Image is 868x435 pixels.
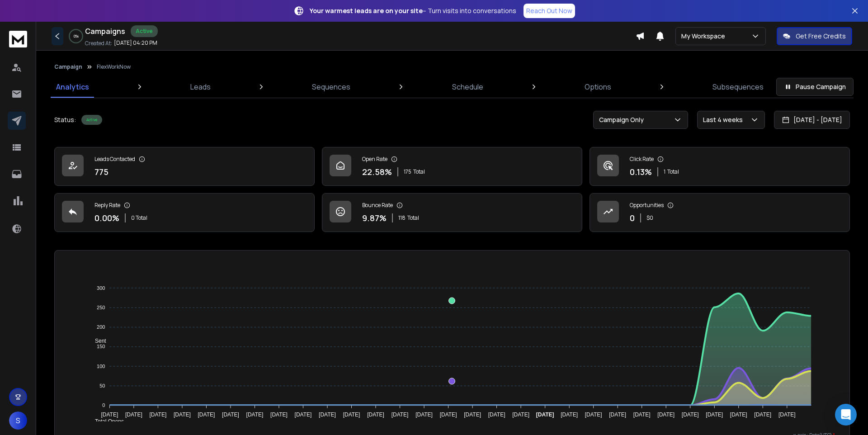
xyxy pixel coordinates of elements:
tspan: 300 [97,285,105,291]
h1: Campaigns [85,26,125,37]
p: 0 [630,212,635,224]
tspan: [DATE] [319,411,336,418]
tspan: [DATE] [706,411,723,418]
p: 0.13 % [630,165,652,178]
p: 0.00 % [94,212,119,224]
p: FlexWorkNow [97,63,131,71]
tspan: [DATE] [343,411,360,418]
p: Reach Out Now [526,6,572,15]
tspan: [DATE] [778,411,796,418]
a: Subsequences [707,76,769,98]
span: Total [407,214,419,222]
p: $ 0 [646,214,653,222]
img: logo [9,31,27,47]
span: 1 [664,168,665,175]
p: Last 4 weeks [703,115,746,124]
p: [DATE] 04:20 PM [114,39,157,47]
button: [DATE] - [DATE] [774,111,850,129]
p: Reply Rate [94,202,120,209]
span: Sent [88,338,106,344]
tspan: 50 [99,383,105,388]
p: Get Free Credits [796,32,846,41]
button: S [9,411,27,430]
p: Bounce Rate [362,202,393,209]
p: 22.58 % [362,165,392,178]
tspan: [DATE] [536,411,554,418]
tspan: [DATE] [174,411,191,418]
tspan: [DATE] [561,411,578,418]
p: Schedule [452,81,483,92]
tspan: 100 [97,364,105,369]
p: Click Rate [630,156,654,163]
button: Campaign [54,63,82,71]
tspan: [DATE] [392,411,409,418]
a: Schedule [447,76,489,98]
tspan: [DATE] [150,411,167,418]
tspan: [DATE] [513,411,530,418]
tspan: [DATE] [633,411,651,418]
a: Analytics [51,76,94,98]
p: Leads [190,81,211,92]
tspan: 0 [103,402,105,408]
tspan: 250 [97,305,105,310]
div: Active [131,25,158,37]
tspan: [DATE] [198,411,215,418]
p: My Workspace [681,32,729,41]
a: Bounce Rate9.87%118Total [322,193,582,232]
a: Reach Out Now [524,4,575,18]
tspan: [DATE] [440,411,457,418]
p: 0 Total [131,214,147,222]
p: – Turn visits into conversations [310,6,516,15]
button: Pause Campaign [776,78,854,96]
span: Total [413,168,425,175]
p: Open Rate [362,156,387,163]
p: Opportunities [630,202,664,209]
div: Open Intercom Messenger [835,404,857,426]
p: Subsequences [712,81,764,92]
p: 0 % [74,33,79,39]
p: Options [585,81,611,92]
strong: Your warmest leads are on your site [310,6,423,15]
tspan: [DATE] [125,411,142,418]
tspan: [DATE] [682,411,699,418]
tspan: 200 [97,324,105,330]
div: Active [81,115,102,125]
tspan: [DATE] [295,411,312,418]
tspan: [DATE] [730,411,747,418]
span: 118 [398,214,406,222]
a: Options [579,76,617,98]
tspan: [DATE] [246,411,264,418]
button: Get Free Credits [777,27,852,45]
tspan: [DATE] [101,411,118,418]
span: Total Opens [88,418,124,425]
p: Leads Contacted [94,156,135,163]
tspan: [DATE] [585,411,602,418]
tspan: [DATE] [222,411,239,418]
tspan: [DATE] [488,411,505,418]
a: Reply Rate0.00%0 Total [54,193,315,232]
p: Status: [54,115,76,124]
span: Total [667,168,679,175]
tspan: [DATE] [658,411,675,418]
a: Opportunities0$0 [590,193,850,232]
a: Leads Contacted775 [54,147,315,186]
p: Campaign Only [599,115,647,124]
tspan: [DATE] [416,411,433,418]
tspan: [DATE] [609,411,627,418]
p: Analytics [56,81,89,92]
tspan: [DATE] [755,411,772,418]
p: Sequences [312,81,350,92]
a: Open Rate22.58%175Total [322,147,582,186]
a: Leads [185,76,216,98]
a: Click Rate0.13%1Total [590,147,850,186]
a: Sequences [307,76,356,98]
tspan: [DATE] [464,411,481,418]
tspan: 150 [97,344,105,349]
tspan: [DATE] [367,411,384,418]
p: Created At: [85,40,112,47]
span: 175 [404,168,411,175]
p: 775 [94,165,108,178]
tspan: [DATE] [270,411,288,418]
